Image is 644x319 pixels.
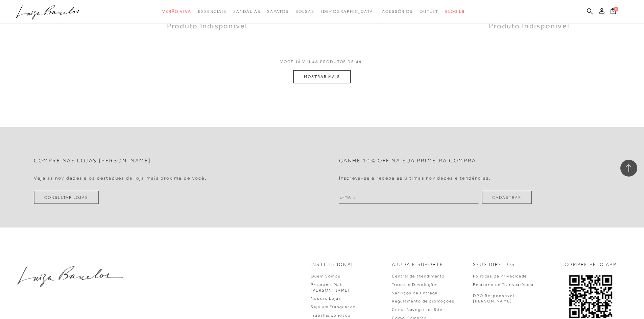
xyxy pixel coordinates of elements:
p: COMPRE PELO APP [565,261,617,268]
a: Serviços de Entrega [392,291,437,295]
a: BLOG LB [445,5,465,18]
p: Institucional [311,261,355,268]
a: categoryNavScreenReaderText [420,5,438,18]
a: Quem Somos [311,274,341,278]
span: BLOG LB [445,9,465,14]
span: Sandálias [233,9,260,14]
span: Essenciais [198,9,226,14]
a: Trabalhe conosco [311,313,351,318]
a: Central de atendimento [392,274,445,278]
span: Produto Indisponível [489,22,570,30]
a: categoryNavScreenReaderText [267,5,288,18]
a: Como Navegar no Site [392,307,443,312]
span: 0 [614,7,618,11]
p: DPO Responsável: [PERSON_NAME] [473,293,516,304]
h2: Ganhe 10% off na sua primeira compra [339,158,476,164]
img: luiza-barcelos.png [17,266,123,287]
a: categoryNavScreenReaderText [198,5,226,18]
a: categoryNavScreenReaderText [233,5,260,18]
span: VOCÊ JÁ VIU PRODUTOS DE [280,59,364,64]
span: Sapatos [267,9,288,14]
a: categoryNavScreenReaderText [162,5,191,18]
a: noSubCategoriesText [321,5,375,18]
a: Regulamento de promoções [392,299,455,303]
button: 0 [609,7,618,17]
h4: Veja as novidades e os destaques da loja mais próxima de você. [34,175,207,181]
span: Verão Viva [162,9,191,14]
p: Seus Direitos [473,261,515,268]
a: Nossas Lojas [311,296,341,301]
a: Seja um Franqueado [311,304,356,309]
a: categoryNavScreenReaderText [295,5,314,18]
span: Produto Indisponível [167,22,248,30]
p: Ajuda e Suporte [392,261,444,268]
a: Trocas e Devoluções [392,282,439,287]
span: Bolsas [295,9,314,14]
span: [DEMOGRAPHIC_DATA] [321,9,375,14]
span: Outlet [420,9,438,14]
a: Políticas de Privacidade [473,274,527,278]
a: Consultar Lojas [34,191,99,204]
span: 49 [356,59,362,64]
span: Acessórios [382,9,413,14]
input: E-mail [339,191,479,204]
a: Relatório de Transparência [473,282,534,287]
span: 48 [312,59,318,64]
button: MOSTRAR MAIS [293,70,350,83]
a: Programa Mais [PERSON_NAME] [311,282,350,293]
button: Cadastrar [482,191,531,204]
a: categoryNavScreenReaderText [382,5,413,18]
h2: Compre nas lojas [PERSON_NAME] [34,158,151,164]
h4: Inscreva-se e receba as últimas novidades e tendências. [339,175,491,181]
